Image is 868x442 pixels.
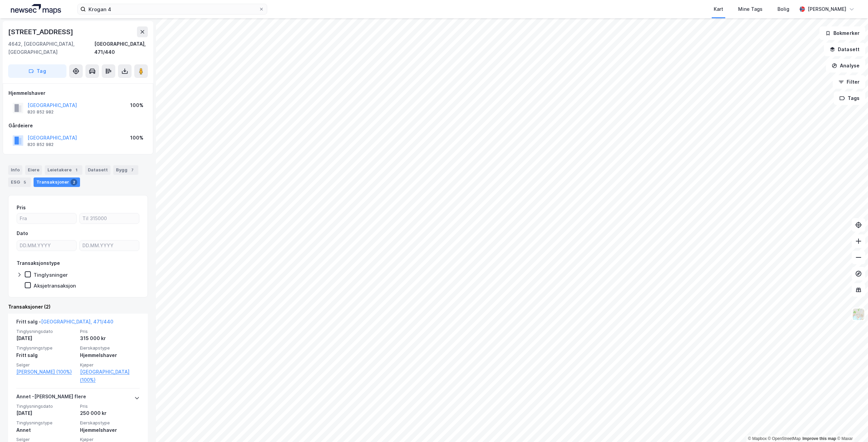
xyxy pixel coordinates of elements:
[714,5,723,13] div: Kart
[16,393,86,403] div: Annet - [PERSON_NAME] flere
[11,4,61,14] img: logo.a4113a55bc3d86da70a041830d287a7e.svg
[17,229,28,237] div: Dato
[16,334,76,342] div: [DATE]
[8,303,148,311] div: Transaksjoner (2)
[768,436,801,441] a: OpenStreetMap
[34,282,76,289] div: Aksjetransaksjon
[16,362,76,368] span: Selger
[45,165,82,175] div: Leietakere
[852,308,865,321] img: Z
[94,40,148,56] div: [GEOGRAPHIC_DATA], 471/440
[8,26,75,37] div: [STREET_ADDRESS]
[16,420,76,426] span: Tinglysningstype
[80,426,140,434] div: Hjemmelshaver
[8,64,66,78] button: Tag
[16,368,76,376] a: [PERSON_NAME] (100%)
[8,177,31,187] div: ESG
[808,5,846,13] div: [PERSON_NAME]
[27,142,54,147] div: 820 852 982
[17,240,76,251] input: DD.MM.YYYY
[834,409,868,442] iframe: Chat Widget
[80,420,140,426] span: Eierskapstype
[80,351,140,359] div: Hjemmelshaver
[130,101,143,109] div: 100%
[834,409,868,442] div: Kontrollprogram for chat
[8,165,22,175] div: Info
[820,26,865,40] button: Bokmerker
[16,426,76,434] div: Annet
[16,318,113,329] div: Fritt salg -
[80,362,140,368] span: Kjøper
[27,109,54,115] div: 820 852 982
[803,436,836,441] a: Improve this map
[34,177,80,187] div: Transaksjoner
[21,179,28,186] div: 5
[130,134,143,142] div: 100%
[17,204,26,212] div: Pris
[8,122,147,130] div: Gårdeiere
[80,368,140,384] a: [GEOGRAPHIC_DATA] (100%)
[824,43,865,56] button: Datasett
[16,345,76,351] span: Tinglysningstype
[826,59,865,72] button: Analyse
[80,240,139,251] input: DD.MM.YYYY
[80,334,140,342] div: 315 000 kr
[16,351,76,359] div: Fritt salg
[16,403,76,409] span: Tinglysningsdato
[71,179,77,186] div: 2
[17,213,76,224] input: Fra
[86,4,259,14] input: Søk på adresse, matrikkel, gårdeiere, leietakere eller personer
[738,5,763,13] div: Mine Tags
[73,167,80,173] div: 1
[16,409,76,417] div: [DATE]
[80,329,140,334] span: Pris
[80,403,140,409] span: Pris
[748,436,767,441] a: Mapbox
[80,409,140,417] div: 250 000 kr
[25,165,42,175] div: Eiere
[129,167,136,173] div: 7
[777,5,789,13] div: Bolig
[41,319,113,324] a: [GEOGRAPHIC_DATA], 471/440
[17,259,60,267] div: Transaksjonstype
[85,165,111,175] div: Datasett
[34,272,68,278] div: Tinglysninger
[833,75,865,89] button: Filter
[80,213,139,224] input: Til 315000
[8,40,94,56] div: 4642, [GEOGRAPHIC_DATA], [GEOGRAPHIC_DATA]
[16,329,76,334] span: Tinglysningsdato
[8,89,147,97] div: Hjemmelshaver
[113,165,138,175] div: Bygg
[80,345,140,351] span: Eierskapstype
[834,91,865,105] button: Tags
